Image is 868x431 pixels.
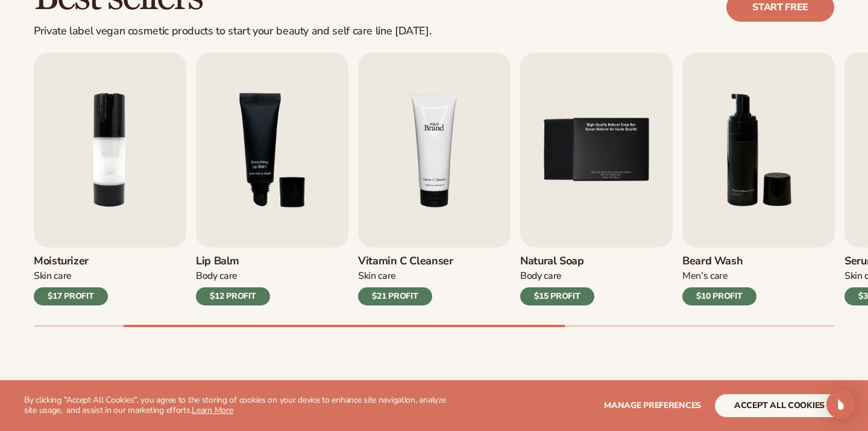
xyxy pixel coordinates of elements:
a: 6 / 9 [682,53,835,305]
div: $10 PROFIT [682,287,756,305]
div: $12 PROFIT [196,287,270,305]
span: Manage preferences [604,400,701,411]
a: 2 / 9 [34,53,186,305]
h3: Moisturizer [34,255,108,268]
div: Open Intercom Messenger [826,390,855,419]
p: By clicking "Accept All Cookies", you agree to the storing of cookies on your device to enhance s... [24,395,453,416]
h3: Lip Balm [196,255,270,268]
a: 4 / 9 [358,53,511,305]
h3: Natural Soap [520,255,594,268]
div: Body Care [196,270,270,283]
img: Shopify Image 5 [358,53,511,247]
div: Private label vegan cosmetic products to start your beauty and self care line [DATE]. [34,25,431,38]
button: Manage preferences [604,394,701,417]
div: Men’s Care [682,270,756,283]
div: $15 PROFIT [520,287,594,305]
div: Skin Care [34,270,108,283]
a: 3 / 9 [196,53,348,305]
div: $21 PROFIT [358,287,432,305]
button: accept all cookies [715,394,844,417]
h3: Vitamin C Cleanser [358,255,453,268]
a: 5 / 9 [520,53,673,305]
div: $17 PROFIT [34,287,108,305]
h3: Beard Wash [682,255,756,268]
a: Learn More [192,404,233,416]
div: Skin Care [358,270,453,283]
div: Body Care [520,270,594,283]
